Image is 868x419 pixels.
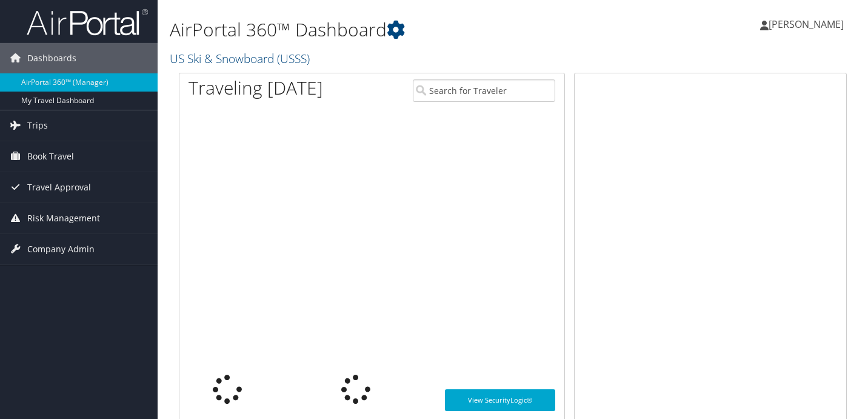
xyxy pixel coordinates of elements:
span: Company Admin [27,234,95,264]
a: [PERSON_NAME] [760,6,856,42]
a: US Ski & Snowboard (USSS) [170,50,313,67]
span: [PERSON_NAME] [769,18,844,31]
span: Risk Management [27,203,100,233]
span: Book Travel [27,141,74,172]
h1: Traveling [DATE] [189,75,323,101]
span: Dashboards [27,43,76,73]
a: View SecurityLogic® [445,389,555,411]
h1: AirPortal 360™ Dashboard [170,17,627,42]
span: Trips [27,110,48,141]
img: airportal-logo.png [27,8,148,36]
input: Search for Traveler [413,79,555,102]
span: Travel Approval [27,172,91,203]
